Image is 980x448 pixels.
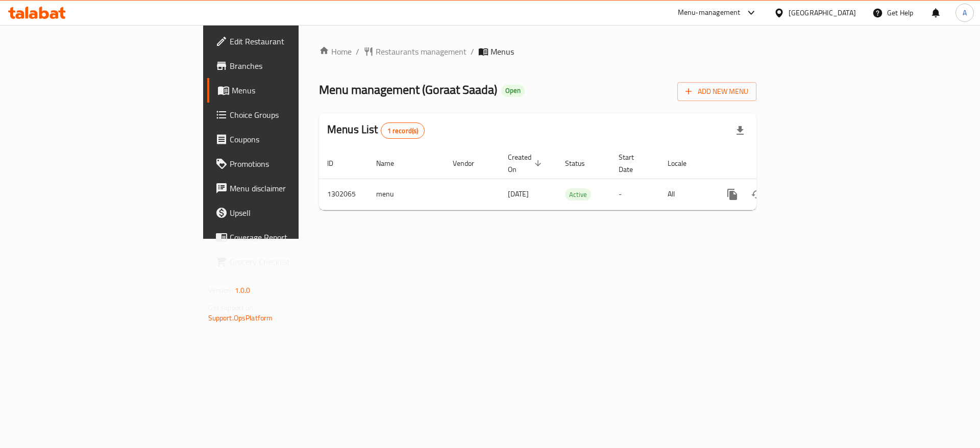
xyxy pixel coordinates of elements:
[508,151,545,176] span: Created On
[230,231,359,243] span: Coverage Report
[207,29,367,54] a: Edit Restaurant
[230,256,359,268] span: Grocery Checklist
[230,182,359,194] span: Menu disclaimer
[491,45,514,58] span: Menus
[619,151,647,176] span: Start Date
[363,45,467,58] a: Restaurants management
[230,158,359,170] span: Promotions
[508,187,529,201] span: [DATE]
[501,85,525,97] div: Open
[207,54,367,78] a: Branches
[207,78,367,103] a: Menus
[610,179,659,210] td: -
[376,45,467,58] span: Restaurants management
[207,152,367,176] a: Promotions
[368,179,445,210] td: menu
[745,182,769,207] button: Change Status
[319,148,826,210] table: enhanced table
[789,7,856,18] div: [GEOGRAPHIC_DATA]
[327,157,347,169] span: ID
[207,250,367,274] a: Grocery Checklist
[501,86,525,95] span: Open
[207,201,367,225] a: Upsell
[565,157,598,169] span: Status
[381,122,425,139] div: Total records count
[720,182,745,207] button: more
[207,225,367,250] a: Coverage Report
[659,179,712,210] td: All
[207,103,367,127] a: Choice Groups
[207,127,367,152] a: Coupons
[677,82,756,101] button: Add New Menu
[319,45,756,58] nav: breadcrumb
[668,157,700,169] span: Locale
[208,284,233,297] span: Version:
[230,60,359,72] span: Branches
[471,45,474,58] li: /
[235,284,251,297] span: 1.0.0
[381,126,425,136] span: 1 record(s)
[963,7,967,18] span: A
[376,157,407,169] span: Name
[565,188,591,201] div: Active
[728,118,752,143] div: Export file
[319,78,497,101] span: Menu management ( Goraat Saada )
[230,133,359,145] span: Coupons
[230,207,359,219] span: Upsell
[208,311,273,325] a: Support.OpsPlatform
[232,84,359,96] span: Menus
[208,301,255,314] span: Get support on:
[678,7,741,19] div: Menu-management
[230,109,359,121] span: Choice Groups
[565,189,591,201] span: Active
[685,85,748,98] span: Add New Menu
[453,157,487,169] span: Vendor
[327,122,425,139] h2: Menus List
[207,176,367,201] a: Menu disclaimer
[230,35,359,47] span: Edit Restaurant
[712,148,826,179] th: Actions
